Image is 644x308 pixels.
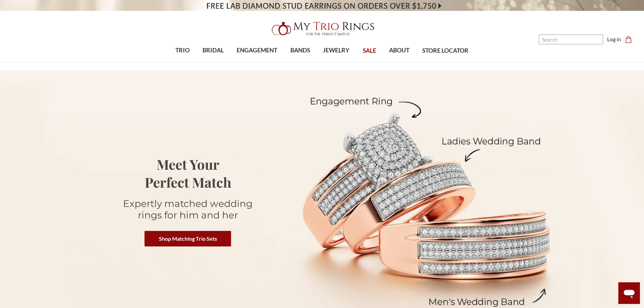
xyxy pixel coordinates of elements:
[202,46,224,55] span: BRIDAL
[169,40,196,62] a: TRIO
[268,18,376,40] img: My Trio Rings
[145,231,231,246] a: Shop Matching Trio Sets
[333,62,340,62] button: submenu toggle
[363,46,376,55] span: SALE
[396,62,403,62] button: submenu toggle
[297,62,304,62] button: submenu toggle
[230,40,284,62] a: ENGAGEMENT
[284,40,316,62] a: BANDS
[196,40,230,62] a: BRIDAL
[175,46,190,55] span: TRIO
[607,35,621,43] a: Log in
[290,46,310,55] span: BANDS
[179,62,186,62] button: submenu toggle
[237,46,277,55] span: ENGAGEMENT
[383,40,416,62] a: ABOUT
[356,40,382,62] a: SALE
[389,46,409,55] span: ABOUT
[539,34,603,44] input: Search
[323,46,350,55] span: JEWELRY
[416,40,475,62] a: STORE LOCATOR
[254,62,260,62] button: submenu toggle
[210,62,217,62] button: submenu toggle
[625,35,636,43] a: Cart with 0 items
[422,46,469,55] span: STORE LOCATOR
[187,18,457,40] a: My Trio Rings
[625,36,632,43] svg: cart.cart_preview
[316,40,356,62] a: JEWELRY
